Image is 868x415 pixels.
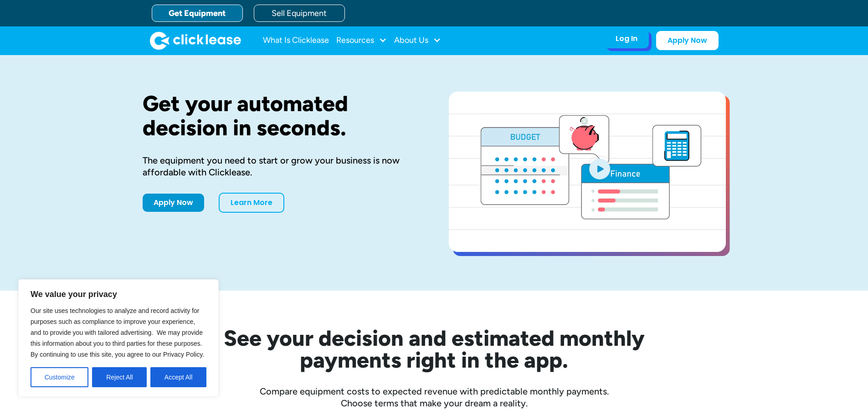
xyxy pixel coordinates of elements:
div: We value your privacy [18,279,219,397]
a: Learn More [219,193,284,213]
div: Resources [336,31,387,50]
img: Blue play button logo on a light blue circular background [587,156,612,181]
button: Accept All [150,367,206,387]
a: What Is Clicklease [263,31,329,50]
div: Log In [616,34,637,43]
p: We value your privacy [31,289,206,300]
div: About Us [394,31,441,50]
img: Clicklease logo [150,31,241,50]
div: The equipment you need to start or grow your business is now affordable with Clicklease. [143,154,420,178]
button: Customize [31,367,88,387]
a: home [150,31,241,50]
button: Reject All [92,367,147,387]
h2: See your decision and estimated monthly payments right in the app. [179,327,689,371]
a: Apply Now [143,194,204,212]
h1: Get your automated decision in seconds. [143,92,420,140]
a: Apply Now [656,31,719,50]
a: open lightbox [449,92,726,252]
a: Get Equipment [152,5,243,22]
a: Sell Equipment [254,5,345,22]
div: Compare equipment costs to expected revenue with predictable monthly payments. Choose terms that ... [143,385,726,409]
span: Our site uses technologies to analyze and record activity for purposes such as compliance to impr... [31,307,204,358]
